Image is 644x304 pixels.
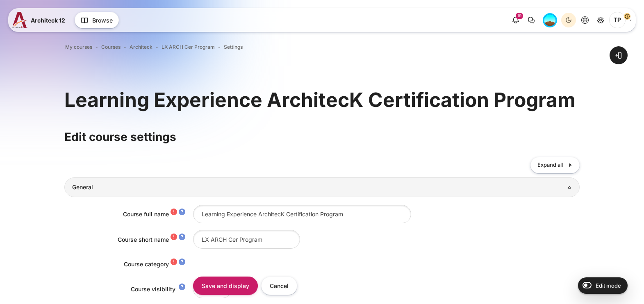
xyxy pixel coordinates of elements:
[92,16,113,25] span: Browse
[64,42,580,52] nav: Navigation bar
[171,209,177,216] i: Required
[593,13,608,27] a: Site administration
[179,259,185,266] i: Help with Course category
[261,277,297,295] input: Cancel
[118,236,169,243] label: Course short name
[578,13,592,27] button: Languages
[31,16,65,25] span: Architeck 12
[508,13,523,27] div: Show notification window with 19 new notifications
[177,259,187,266] a: Help
[537,161,563,169] span: Expand all
[561,13,576,27] button: Light Mode Dark Mode
[171,259,177,266] i: Required
[609,12,632,28] a: User menu
[179,234,185,241] i: Help with Course short name
[193,277,258,295] input: Save and display
[65,43,92,51] a: My courses
[179,209,185,216] i: Help with Course full name
[543,13,557,27] img: Level #1
[12,12,68,28] a: A12 A12 Architeck 12
[562,14,575,26] div: Dark Mode
[539,13,560,27] a: Level #1
[123,211,169,218] label: Course full name
[596,282,621,289] span: Edit mode
[530,157,580,174] a: Expand all
[177,209,187,216] a: Help
[130,43,152,51] a: Architeck
[162,43,215,51] a: LX ARCH Cer Program
[224,43,243,51] a: Settings
[124,261,169,268] label: Course category
[171,234,177,241] i: Required
[75,12,119,28] button: Browse
[64,129,580,144] h2: Edit course settings
[72,184,572,191] h3: General
[609,12,626,28] span: Thanyaphon Pongpaichet
[177,234,187,241] a: Help
[516,13,523,19] div: 19
[12,12,27,28] img: A12
[101,43,121,51] a: Courses
[524,13,539,27] button: There are 0 unread conversations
